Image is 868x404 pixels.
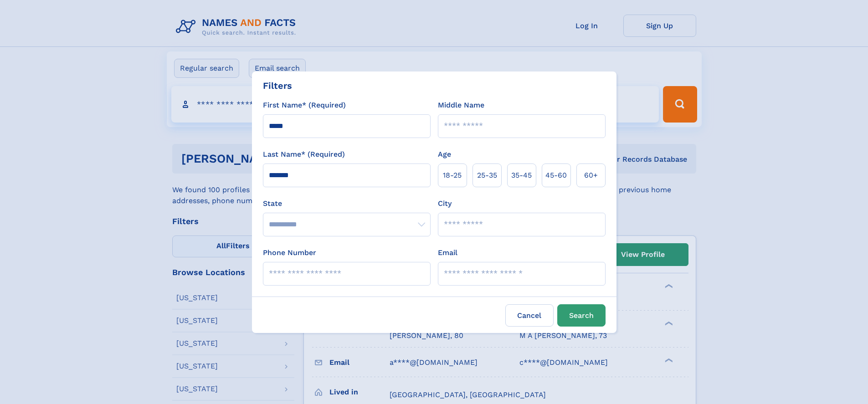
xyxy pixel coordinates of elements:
[438,149,451,160] label: Age
[263,198,431,209] label: State
[545,170,567,181] span: 45‑60
[438,198,452,209] label: City
[443,170,462,181] span: 18‑25
[584,170,598,181] span: 60+
[438,100,484,111] label: Middle Name
[263,247,316,258] label: Phone Number
[263,149,345,160] label: Last Name* (Required)
[511,170,532,181] span: 35‑45
[263,79,292,92] div: Filters
[263,100,346,111] label: First Name* (Required)
[505,304,554,327] label: Cancel
[557,304,606,327] button: Search
[438,247,457,258] label: Email
[477,170,497,181] span: 25‑35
